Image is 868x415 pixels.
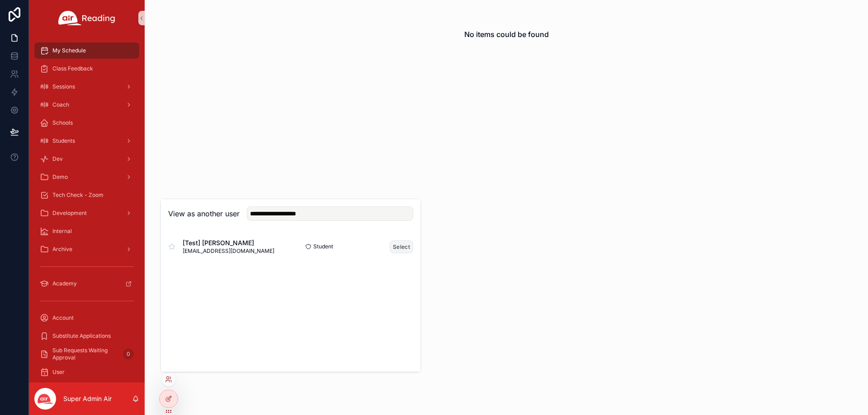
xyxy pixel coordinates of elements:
[52,101,69,108] span: Coach
[313,243,333,250] span: Student
[34,223,139,239] a: Internal
[58,11,115,25] img: App logo
[52,368,65,376] span: User
[52,314,74,322] span: Account
[52,155,63,163] span: Dev
[34,310,139,326] a: Account
[52,137,75,145] span: Students
[52,119,73,126] span: Schools
[52,246,72,253] span: Archive
[52,228,72,235] span: Internal
[464,29,549,40] h2: No items could be found
[34,79,139,95] a: Sessions
[52,83,75,90] span: Sessions
[34,151,139,167] a: Dev
[34,364,139,380] a: User
[34,133,139,149] a: Students
[34,328,139,344] a: Substitute Applications
[34,205,139,221] a: Development
[34,115,139,131] a: Schools
[123,349,134,359] div: 0
[34,275,139,292] a: Academy
[52,210,87,217] span: Development
[63,394,112,403] p: Super Admin Air
[52,65,93,72] span: Class Feedback
[183,247,274,255] span: [EMAIL_ADDRESS][DOMAIN_NAME]
[29,36,145,382] div: scrollable content
[52,191,104,199] span: Tech Check - Zoom
[34,346,139,362] a: Sub Requests Waiting Approval0
[34,187,139,203] a: Tech Check - Zoom
[52,347,119,361] span: Sub Requests Waiting Approval
[52,173,68,181] span: Demo
[34,241,139,257] a: Archive
[52,332,111,340] span: Substitute Applications
[34,42,139,59] a: My Schedule
[34,61,139,77] a: Class Feedback
[52,280,77,287] span: Academy
[183,238,274,247] span: [Test] [PERSON_NAME]
[34,169,139,185] a: Demo
[390,240,413,253] button: Select
[34,97,139,113] a: Coach
[168,208,240,219] h2: View as another user
[52,47,86,54] span: My Schedule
